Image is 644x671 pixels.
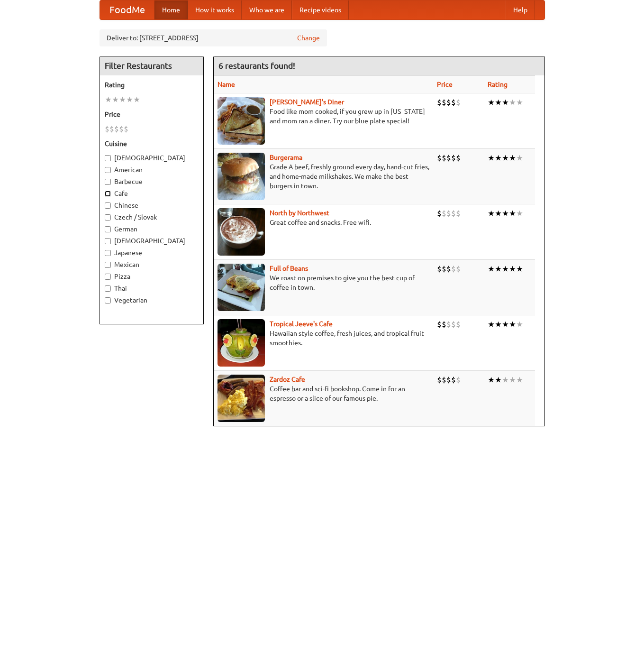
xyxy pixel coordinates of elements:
[437,319,442,330] li: $
[495,153,502,163] li: ★
[437,264,442,274] li: $
[437,97,442,108] li: $
[456,375,461,385] li: $
[297,33,320,43] a: Change
[509,208,516,219] li: ★
[100,29,327,46] div: Deliver to: [STREET_ADDRESS]
[270,320,333,328] a: Tropical Jeeve's Cafe
[105,260,199,269] label: Mexican
[488,264,495,274] li: ★
[119,94,126,105] li: ★
[105,80,199,90] h5: Rating
[442,97,446,108] li: $
[509,153,516,163] li: ★
[516,208,523,219] li: ★
[218,97,265,145] img: sallys.jpg
[112,94,119,105] li: ★
[446,264,451,274] li: $
[105,214,111,221] input: Czech / Slovak
[105,153,199,163] label: [DEMOGRAPHIC_DATA]
[105,179,111,185] input: Barbecue
[105,155,111,161] input: [DEMOGRAPHIC_DATA]
[488,81,508,88] a: Rating
[442,264,446,274] li: $
[456,97,461,108] li: $
[442,375,446,385] li: $
[114,124,119,134] li: $
[502,375,509,385] li: ★
[154,0,188,19] a: Home
[516,319,523,330] li: ★
[451,208,456,219] li: $
[495,319,502,330] li: ★
[437,208,442,219] li: $
[105,250,111,256] input: Japanese
[502,264,509,274] li: ★
[495,264,502,274] li: ★
[270,265,308,272] a: Full of Beans
[188,0,242,19] a: How it works
[218,319,265,367] img: jeeves.jpg
[446,153,451,163] li: $
[218,153,265,200] img: burgerama.jpg
[509,319,516,330] li: ★
[105,248,199,257] label: Japanese
[446,208,451,219] li: $
[516,97,523,108] li: ★
[437,375,442,385] li: $
[105,165,199,175] label: American
[105,202,111,209] input: Chinese
[105,139,199,148] h5: Cuisine
[488,375,495,385] li: ★
[105,212,199,222] label: Czech / Slovak
[270,376,305,383] a: Zardoz Cafe
[451,153,456,163] li: $
[100,0,154,19] a: FoodMe
[218,375,265,422] img: zardoz.jpg
[109,124,114,134] li: $
[495,208,502,219] li: ★
[502,153,509,163] li: ★
[442,208,446,219] li: $
[100,56,203,75] h4: Filter Restaurants
[456,208,461,219] li: $
[105,177,199,186] label: Barbecue
[105,284,199,293] label: Thai
[218,81,235,88] a: Name
[456,319,461,330] li: $
[495,375,502,385] li: ★
[292,0,349,19] a: Recipe videos
[105,236,199,246] label: [DEMOGRAPHIC_DATA]
[218,273,429,292] p: We roast on premises to give you the best cup of coffee in town.
[218,208,265,256] img: north.jpg
[126,94,133,105] li: ★
[270,209,329,217] b: North by Northwest
[270,154,302,161] a: Burgerama
[451,375,456,385] li: $
[451,97,456,108] li: $
[218,264,265,311] img: beans.jpg
[105,201,199,210] label: Chinese
[105,189,199,198] label: Cafe
[105,297,111,303] input: Vegetarian
[502,97,509,108] li: ★
[502,208,509,219] li: ★
[509,375,516,385] li: ★
[488,97,495,108] li: ★
[270,98,344,106] a: [PERSON_NAME]'s Diner
[218,218,429,227] p: Great coffee and snacks. Free wifi.
[488,153,495,163] li: ★
[218,329,429,348] p: Hawaiian style coffee, fresh juices, and tropical fruit smoothies.
[105,191,111,197] input: Cafe
[456,264,461,274] li: $
[105,238,111,244] input: [DEMOGRAPHIC_DATA]
[133,94,140,105] li: ★
[451,319,456,330] li: $
[456,153,461,163] li: $
[105,110,199,119] h5: Price
[451,264,456,274] li: $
